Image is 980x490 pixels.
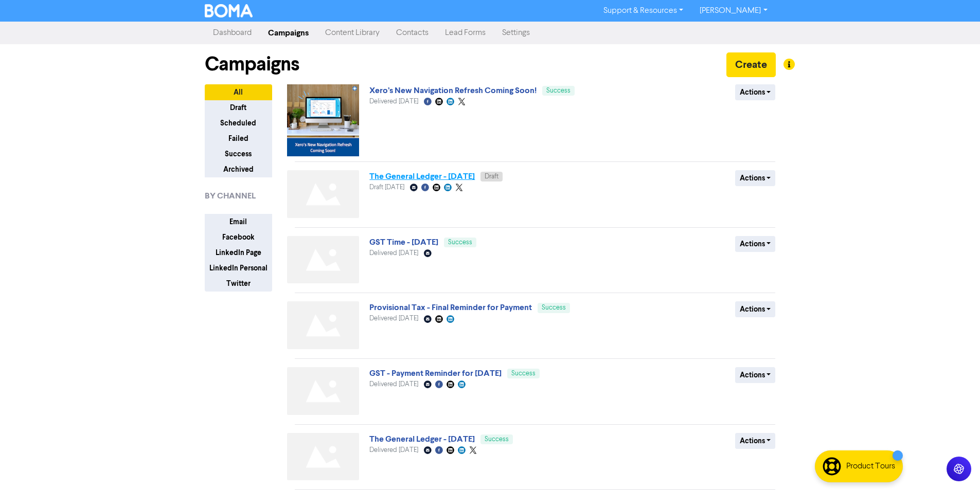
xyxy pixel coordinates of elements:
[369,98,418,105] span: Delivered [DATE]
[205,131,272,147] button: Failed
[205,214,272,230] button: Email
[369,447,418,453] span: Delivered [DATE]
[287,84,359,156] img: image_1758065915477.png
[205,4,253,17] img: BOMA Logo
[205,23,260,43] a: Dashboard
[317,23,388,43] a: Content Library
[735,84,776,100] button: Actions
[511,370,536,377] span: Success
[485,173,498,180] span: Draft
[205,229,272,245] button: Facebook
[287,301,359,349] img: Not found
[485,436,509,443] span: Success
[205,84,272,100] button: All
[388,23,437,43] a: Contacts
[691,3,775,19] a: [PERSON_NAME]
[287,236,359,284] img: Not found
[369,85,537,96] a: Xero’s New Navigation Refresh Coming Soon!
[287,170,359,218] img: Not found
[205,260,272,276] button: LinkedIn Personal
[287,367,359,415] img: Not found
[437,23,494,43] a: Lead Forms
[287,433,359,481] img: Not found
[205,276,272,292] button: Twitter
[205,190,256,202] span: BY CHANNEL
[494,23,538,43] a: Settings
[369,315,418,322] span: Delivered [DATE]
[205,161,272,177] button: Archived
[205,146,272,162] button: Success
[735,433,776,449] button: Actions
[448,239,472,246] span: Success
[595,3,691,19] a: Support & Resources
[735,301,776,317] button: Actions
[369,171,475,182] a: The General Ledger - [DATE]
[369,381,418,388] span: Delivered [DATE]
[369,237,438,247] a: GST Time - [DATE]
[735,236,776,252] button: Actions
[205,100,272,116] button: Draft
[205,52,299,76] h1: Campaigns
[369,250,418,257] span: Delivered [DATE]
[260,23,317,43] a: Campaigns
[546,87,571,94] span: Success
[542,304,566,311] span: Success
[205,245,272,261] button: LinkedIn Page
[369,302,532,313] a: Provisional Tax - Final Reminder for Payment
[929,441,980,490] iframe: Chat Widget
[369,434,475,444] a: The General Ledger - [DATE]
[205,115,272,131] button: Scheduled
[735,367,776,383] button: Actions
[735,170,776,186] button: Actions
[369,184,404,191] span: Draft [DATE]
[726,52,776,77] button: Create
[369,368,502,378] a: GST - Payment Reminder for [DATE]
